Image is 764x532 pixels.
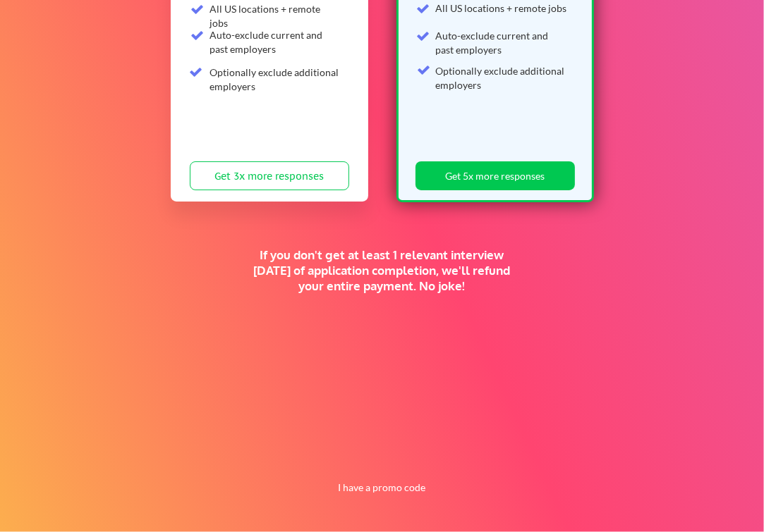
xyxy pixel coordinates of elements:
[416,161,575,190] button: Get 5x more responses
[190,161,349,190] button: Get 3x more responses
[436,1,567,16] div: All US locations + remote jobs
[436,64,567,92] div: Optionally exclude additional employers
[210,28,341,56] div: Auto-exclude current and past employers
[329,479,433,496] button: I have a promo code
[210,66,341,93] div: Optionally exclude additional employers
[210,2,341,30] div: All US locations + remote jobs
[436,29,567,56] div: Auto-exclude current and past employers
[245,247,519,294] div: If you don't get at least 1 relevant interview [DATE] of application completion, we'll refund you...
